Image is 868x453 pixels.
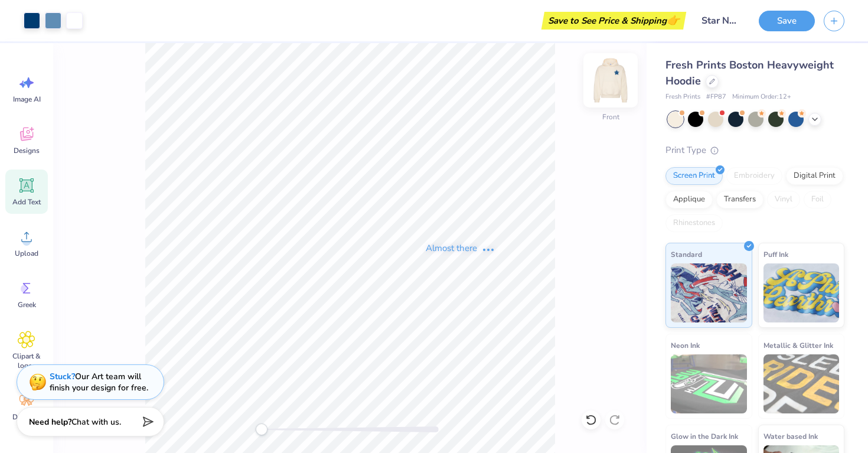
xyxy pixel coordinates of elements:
span: Upload [15,249,38,258]
button: Save [759,11,815,31]
div: Our Art team will finish your design for free. [50,371,148,393]
span: Decorate [12,412,41,422]
span: Add Text [12,197,41,207]
span: Clipart & logos [7,351,46,370]
span: 👉 [667,13,680,27]
input: Untitled Design [692,9,750,32]
span: Greek [18,300,36,309]
span: Chat with us. [71,416,121,428]
div: Almost there [426,242,495,255]
div: Save to See Price & Shipping [544,12,683,30]
span: Designs [14,146,40,155]
strong: Need help? [29,416,71,428]
span: Image AI [13,94,41,104]
strong: Stuck? [50,371,75,382]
